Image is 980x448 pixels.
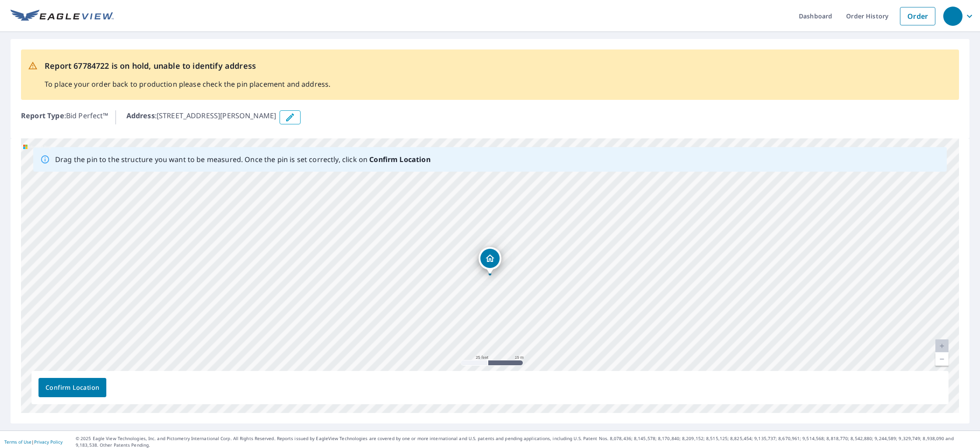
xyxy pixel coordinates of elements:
[55,154,430,165] p: Drag the pin to the structure you want to be measured. Once the pin is set correctly, click on
[45,79,330,89] p: To place your order back to production please check the pin placement and address.
[45,382,99,393] span: Confirm Location
[935,339,948,353] a: Current Level 20, Zoom In Disabled
[38,378,106,397] button: Confirm Location
[4,439,63,444] p: |
[4,439,31,445] a: Terms of Use
[369,155,430,164] b: Confirm Location
[126,110,276,124] p: : [STREET_ADDRESS][PERSON_NAME]
[34,439,63,445] a: Privacy Policy
[900,7,935,25] a: Order
[45,60,330,72] p: Report 67784722 is on hold, unable to identify address
[21,111,64,120] b: Report Type
[126,111,155,120] b: Address
[935,353,948,366] a: Current Level 20, Zoom Out
[479,247,501,274] div: Dropped pin, building 1, Residential property, 467 Chambless Rd Sarepta, LA 71071
[21,110,108,124] p: : Bid Perfect™
[10,10,114,23] img: EV Logo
